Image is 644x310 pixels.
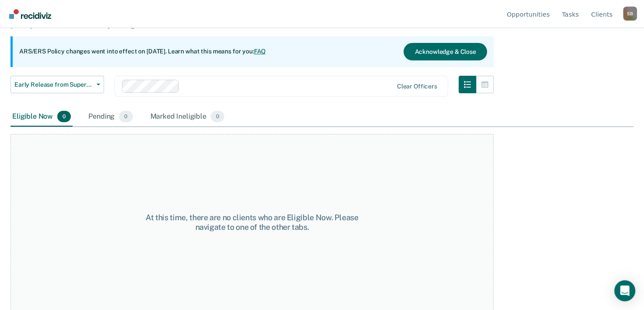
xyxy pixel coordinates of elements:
img: Recidiviz [9,9,51,19]
div: Marked Ineligible0 [149,107,226,127]
a: FAQ [254,48,266,55]
div: Pending0 [87,107,134,127]
button: Acknowledge & Close [404,43,487,60]
div: Clear officers [397,83,437,90]
p: ARS/ERS Policy changes went into effect on [DATE]. Learn what this means for you: [19,47,266,56]
p: Supervision clients may be eligible for Early Release from Supervision if they meet certain crite... [10,13,482,29]
span: 0 [57,111,71,122]
div: Open Intercom Messenger [614,280,635,301]
button: Early Release from Supervision [10,76,104,93]
span: 0 [211,111,224,122]
button: Profile dropdown button [623,7,637,21]
div: S B [623,7,637,21]
span: Early Release from Supervision [14,81,93,88]
div: At this time, there are no clients who are Eligible Now. Please navigate to one of the other tabs. [132,213,372,232]
span: 0 [119,111,132,122]
div: Eligible Now0 [10,107,73,127]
